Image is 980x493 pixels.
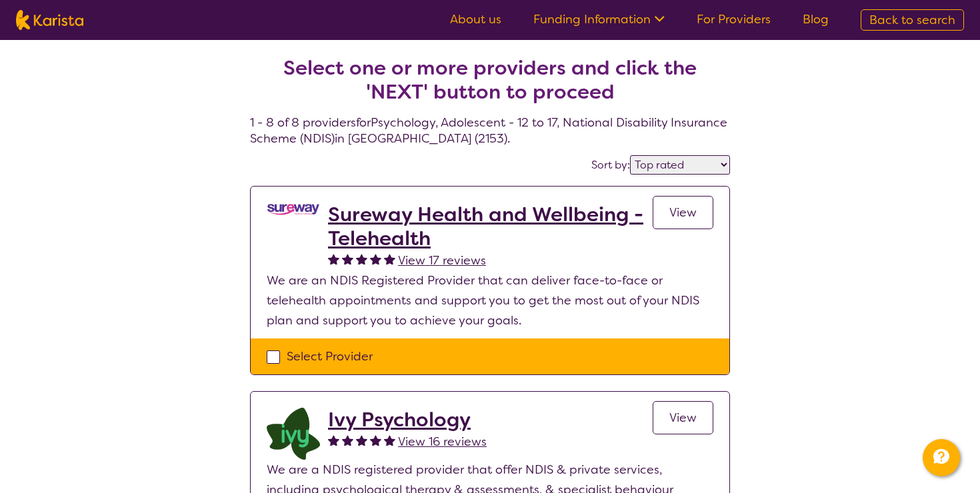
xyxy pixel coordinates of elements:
[533,11,665,27] a: Funding Information
[384,253,395,264] img: fullstar
[653,401,713,434] a: View
[250,24,730,147] h4: 1 - 8 of 8 providers for Psychology , Adolescent - 12 to 17 , National Disability Insurance Schem...
[398,434,487,450] span: View 16 reviews
[450,11,501,27] a: About us
[267,203,320,217] img: vgwqq8bzw4bddvbx0uac.png
[16,10,83,30] img: Karista logo
[328,408,487,432] a: Ivy Psychology
[342,253,353,264] img: fullstar
[591,158,630,172] label: Sort by:
[328,253,339,264] img: fullstar
[398,432,487,452] a: View 16 reviews
[384,434,395,446] img: fullstar
[803,11,829,27] a: Blog
[266,56,714,104] h2: Select one or more providers and click the 'NEXT' button to proceed
[370,253,381,264] img: fullstar
[861,9,964,31] a: Back to search
[653,196,713,229] a: View
[267,408,320,460] img: lcqb2d1jpug46odws9wh.png
[356,253,367,264] img: fullstar
[328,434,339,446] img: fullstar
[697,11,771,27] a: For Providers
[869,12,955,28] span: Back to search
[356,434,367,446] img: fullstar
[267,270,713,330] p: We are an NDIS Registered Provider that can deliver face-to-face or telehealth appointments and s...
[669,205,697,221] span: View
[328,203,653,250] a: Sureway Health and Wellbeing - Telehealth
[370,434,381,446] img: fullstar
[398,250,486,270] a: View 17 reviews
[923,439,960,476] button: Channel Menu
[342,434,353,446] img: fullstar
[669,410,697,426] span: View
[398,252,486,268] span: View 17 reviews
